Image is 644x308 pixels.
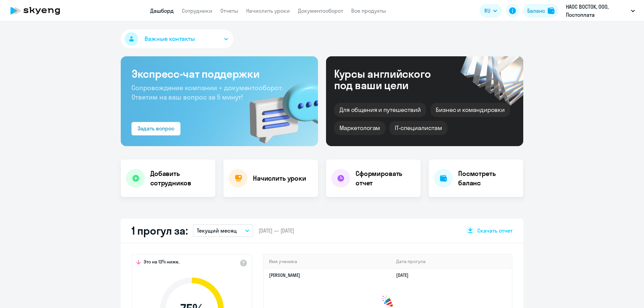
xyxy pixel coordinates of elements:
a: Документооборот [298,7,343,14]
h4: Сформировать отчет [356,169,415,188]
a: Начислить уроки [246,7,290,14]
span: [DATE] — [DATE] [259,227,294,234]
span: RU [484,7,490,15]
a: Отчеты [220,7,238,14]
div: Баланс [527,7,545,15]
span: Важные контакты [145,35,195,43]
button: Балансbalance [523,4,558,17]
div: IT-специалистам [389,121,447,135]
th: Дата прогула [391,255,512,268]
button: Текущий месяц [193,224,253,237]
p: НАОС ВОСТОК, ООО, Постоплата [566,3,628,19]
h4: Посмотреть баланс [458,169,518,188]
button: НАОС ВОСТОК, ООО, Постоплата [562,3,638,19]
div: Для общения и путешествий [334,103,426,117]
span: Скачать отчет [477,227,513,234]
img: balance [548,7,554,14]
div: Маркетологам [334,121,385,135]
span: Это на 13% ниже, [144,259,179,267]
a: Дашборд [150,7,174,14]
span: Сопровождение компании + документооборот. Ответим на ваш вопрос за 5 минут! [131,83,283,101]
p: Текущий месяц [197,227,237,235]
th: Имя ученика [264,255,391,268]
div: Задать вопрос [138,124,174,132]
div: Бизнес и командировки [430,103,510,117]
h3: Экспресс-чат поддержки [131,67,307,80]
h2: 1 прогул за: [131,224,187,237]
button: Важные контакты [121,29,233,48]
div: Курсы английского под ваши цели [334,68,449,91]
img: bg-img [240,71,318,146]
a: [PERSON_NAME] [269,272,300,278]
h4: Добавить сотрудников [150,169,210,188]
h4: Начислить уроки [253,174,306,183]
button: Задать вопрос [131,122,180,135]
a: Сотрудники [182,7,212,14]
a: Все продукты [351,7,386,14]
a: [DATE] [396,272,414,278]
button: RU [480,4,502,17]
